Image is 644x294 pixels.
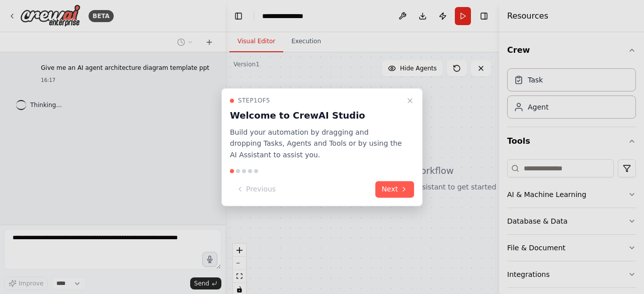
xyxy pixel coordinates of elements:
[404,94,416,107] button: Close walkthrough
[230,109,402,123] h3: Welcome to CrewAI Studio
[238,96,270,105] span: Step 1 of 5
[230,127,402,161] p: Build your automation by dragging and dropping Tasks, Agents and Tools or by using the AI Assista...
[231,9,246,23] button: Hide left sidebar
[375,181,414,198] button: Next
[230,181,282,198] button: Previous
